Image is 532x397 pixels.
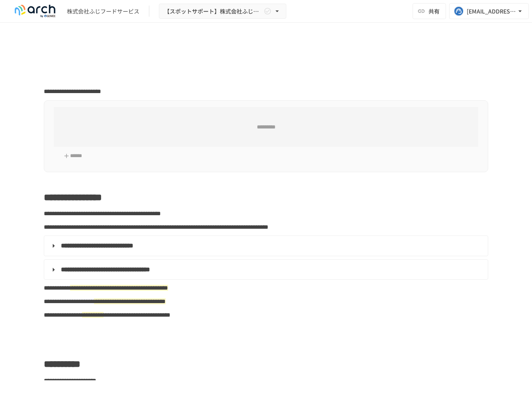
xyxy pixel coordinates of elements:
[164,6,262,16] span: 【スポットサポート】株式会社ふじフードサービス様
[10,5,61,18] img: logo-default@2x-9cf2c760.svg
[159,4,286,19] button: 【スポットサポート】株式会社ふじフードサービス様
[467,6,516,16] div: [EMAIL_ADDRESS][DOMAIN_NAME]
[413,3,446,19] button: 共有
[428,7,440,16] span: 共有
[449,3,529,19] button: [EMAIL_ADDRESS][DOMAIN_NAME]
[67,7,139,16] div: 株式会社ふじフードサービス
